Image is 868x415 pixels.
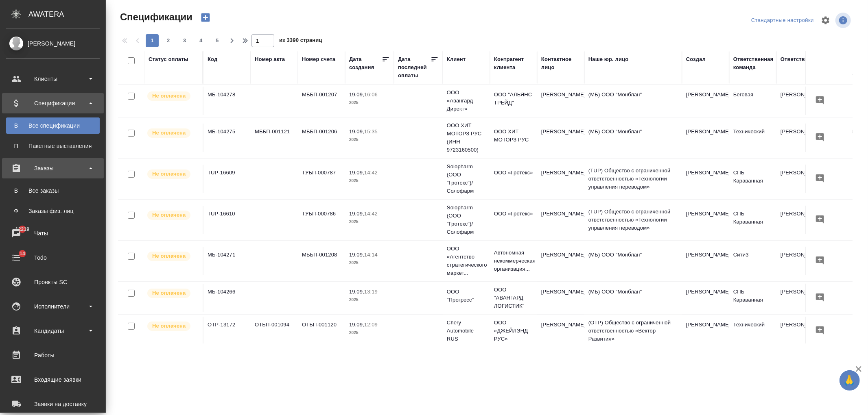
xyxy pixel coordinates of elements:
[162,37,175,45] span: 2
[364,252,378,258] p: 14:14
[447,89,486,113] p: ООО «Авангард Директ»
[152,289,186,297] p: Не оплачена
[537,284,584,312] td: [PERSON_NAME]
[776,284,824,312] td: [PERSON_NAME]
[6,374,100,386] div: Входящие заявки
[537,165,584,193] td: [PERSON_NAME]
[298,206,345,234] td: ТУБП-000786
[584,163,682,195] td: (TUP) Общество с ограниченной ответственностью «Технологии управления переводом»
[776,206,824,234] td: [PERSON_NAME]
[729,165,776,193] td: СПБ Караванная
[279,35,322,47] span: из 3390 страниц
[152,92,186,100] p: Не оплачена
[494,319,533,343] p: ООО «ДЖЕЙЛЭНД РУС»
[10,207,96,215] div: Заказы физ. лиц
[349,322,364,328] p: 19.09,
[349,99,390,107] p: 2025
[349,218,390,226] p: 2025
[682,206,729,234] td: [PERSON_NAME]
[494,91,533,107] p: ООО "АЛЬЯНС ТРЕЙД"
[729,124,776,152] td: Технический
[447,245,486,277] p: ООО «Агентство стратегического маркет...
[118,11,192,24] span: Спецификации
[447,163,486,195] p: Solopharm (ООО "Гротекс")/Солофарм
[6,183,100,199] a: ВВсе заказы
[6,227,100,239] div: Чаты
[537,317,584,345] td: [PERSON_NAME]
[349,91,364,98] p: 19.09,
[6,138,100,154] a: ППакетные выставления
[6,73,100,85] div: Клиенты
[364,128,378,135] p: 15:35
[152,252,186,260] p: Не оплачена
[781,55,822,63] div: Ответственный
[584,315,682,347] td: (OTP) Общество с ограниченной ответственностью «Вектор Развития»
[349,55,382,72] div: Дата создания
[776,124,824,152] td: [PERSON_NAME]
[10,142,96,150] div: Пакетные выставления
[494,169,533,177] p: ООО «Гротекс»
[149,55,188,63] div: Статус оплаты
[682,87,729,115] td: [PERSON_NAME]
[364,91,378,98] p: 16:06
[364,289,378,295] p: 13:19
[682,165,729,193] td: [PERSON_NAME]
[843,372,857,389] span: 🙏
[203,247,251,275] td: МБ-104271
[178,37,191,45] span: 3
[349,177,390,185] p: 2025
[152,170,186,178] p: Не оплачена
[28,6,106,22] div: AWATERA
[682,124,729,152] td: [PERSON_NAME]
[298,165,345,193] td: ТУБП-000787
[178,34,191,47] button: 3
[10,187,96,195] div: Все заказы
[816,11,835,30] span: Настроить таблицу
[2,248,104,268] a: 14Todo
[152,322,186,330] p: Не оплачена
[537,124,584,152] td: [PERSON_NAME]
[211,37,224,45] span: 5
[195,34,208,47] button: 4
[298,87,345,115] td: МББП-001207
[2,369,104,390] a: Входящие заявки
[349,136,390,144] p: 2025
[162,34,175,47] button: 2
[584,204,682,236] td: (TUP) Общество с ограниченной ответственностью «Технологии управления переводом»
[584,124,682,152] td: (МБ) ООО "Монблан"
[398,55,431,80] div: Дата последней оплаты
[203,317,251,345] td: OTP-13172
[251,317,298,345] td: ОТБП-001094
[6,39,100,48] div: [PERSON_NAME]
[349,128,364,135] p: 19.09,
[584,247,682,275] td: (МБ) ООО "Монблан"
[584,87,682,115] td: (МБ) ООО "Монблан"
[10,122,96,130] div: Все спецификации
[776,247,824,275] td: [PERSON_NAME]
[152,211,186,219] p: Не оплачена
[203,284,251,312] td: МБ-104266
[729,284,776,312] td: СПБ Караванная
[6,398,100,410] div: Заявки на доставку
[15,250,30,258] span: 14
[682,317,729,345] td: [PERSON_NAME]
[749,14,816,27] div: split button
[447,319,486,343] p: Chery Automobile RUS
[349,252,364,258] p: 19.09,
[2,394,104,414] a: Заявки на доставку
[349,296,390,304] p: 2025
[349,259,390,267] p: 2025
[255,55,285,63] div: Номер акта
[840,370,860,391] button: 🙏
[2,272,104,292] a: Проекты SC
[6,300,100,313] div: Исполнители
[349,211,364,217] p: 19.09,
[6,325,100,337] div: Кандидаты
[11,225,34,233] span: 12219
[211,34,224,47] button: 5
[6,252,100,264] div: Todo
[298,124,345,152] td: МББП-001206
[6,117,100,134] a: ВВсе спецификации
[349,329,390,337] p: 2025
[776,165,824,193] td: [PERSON_NAME]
